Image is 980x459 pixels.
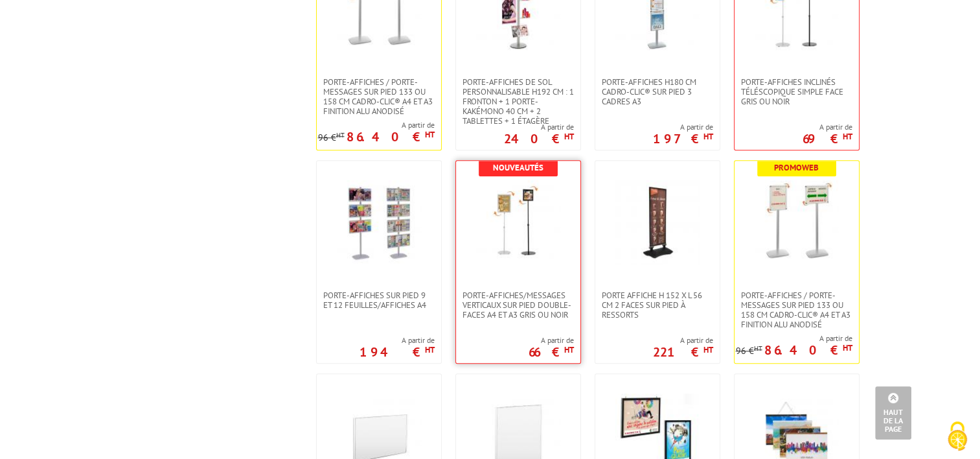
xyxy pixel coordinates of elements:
[764,346,852,354] p: 86.40 €
[462,290,574,320] span: Porte-affiches/messages verticaux sur pied double-faces A4 et A3 Gris ou Noir
[615,180,700,265] img: Porte Affiche H 152 x L 56 cm 2 faces sur pied à ressorts
[595,290,720,320] a: Porte Affiche H 152 x L 56 cm 2 faces sur pied à ressorts
[323,290,435,310] span: Porte-affiches sur pied 9 et 12 feuilles/affiches A4
[359,348,435,356] p: 194 €
[653,122,713,132] span: A partir de
[741,77,852,106] span: Porte-affiches inclinés téléscopique simple face gris ou noir
[935,415,980,459] button: Cookies (fenêtre modale)
[703,344,713,355] sup: HT
[317,290,441,310] a: Porte-affiches sur pied 9 et 12 feuilles/affiches A4
[653,348,713,356] p: 221 €
[875,386,911,440] a: Haut de la page
[602,77,713,106] span: Porte-affiches H180 cm Cadro-Clic® sur pied 3 cadres A3
[456,290,580,320] a: Porte-affiches/messages verticaux sur pied double-faces A4 et A3 Gris ou Noir
[564,344,574,355] sup: HT
[462,77,574,126] span: Porte-affiches de sol personnalisable H192 cm : 1 fronton + 1 porte-kakémono 40 cm + 2 tablettes ...
[476,180,560,265] img: Porte-affiches/messages verticaux sur pied double-faces A4 et A3 Gris ou Noir
[456,77,580,126] a: Porte-affiches de sol personnalisable H192 cm : 1 fronton + 1 porte-kakémono 40 cm + 2 tablettes ...
[347,133,435,141] p: 86.40 €
[317,77,441,116] a: Porte-affiches / Porte-messages sur pied 133 ou 158 cm Cadro-Clic® A4 et A3 finition alu anodisé
[774,162,819,173] b: Promoweb
[323,77,435,116] span: Porte-affiches / Porte-messages sur pied 133 ou 158 cm Cadro-Clic® A4 et A3 finition alu anodisé
[803,135,852,143] p: 69 €
[504,135,574,143] p: 240 €
[803,122,852,132] span: A partir de
[653,335,713,346] span: A partir de
[337,180,421,265] img: Porte-affiches sur pied 9 et 12 feuilles/affiches A4
[735,290,859,329] a: Porte-affiches / Porte-messages sur pied 133 ou 158 cm Cadro-Clic® A4 et A3 finition alu anodisé
[754,344,762,353] sup: HT
[318,133,345,143] p: 96 €
[941,420,974,453] img: Cookies (fenêtre modale)
[425,344,435,355] sup: HT
[755,180,839,265] img: Porte-affiches / Porte-messages sur pied 133 ou 158 cm Cadro-Clic® A4 et A3 finition alu anodisé
[843,131,852,142] sup: HT
[504,122,574,132] span: A partir de
[602,290,713,320] span: Porte Affiche H 152 x L 56 cm 2 faces sur pied à ressorts
[425,129,435,140] sup: HT
[529,335,574,346] span: A partir de
[735,77,859,106] a: Porte-affiches inclinés téléscopique simple face gris ou noir
[336,130,345,139] sup: HT
[359,335,435,346] span: A partir de
[564,131,574,142] sup: HT
[703,131,713,142] sup: HT
[736,333,852,344] span: A partir de
[653,135,713,143] p: 197 €
[493,162,543,173] b: Nouveautés
[843,342,852,353] sup: HT
[529,348,574,356] p: 66 €
[736,346,762,356] p: 96 €
[741,290,852,329] span: Porte-affiches / Porte-messages sur pied 133 ou 158 cm Cadro-Clic® A4 et A3 finition alu anodisé
[595,77,720,106] a: Porte-affiches H180 cm Cadro-Clic® sur pied 3 cadres A3
[318,120,435,130] span: A partir de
